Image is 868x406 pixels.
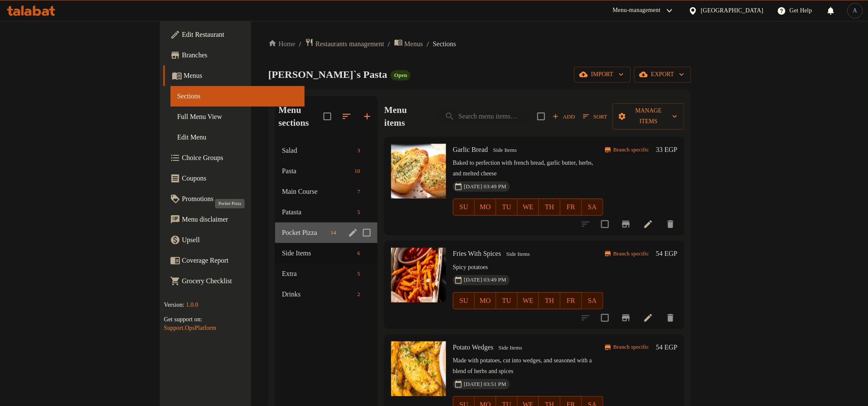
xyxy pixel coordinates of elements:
span: [PERSON_NAME]`s Pasta [268,69,387,80]
span: 1.0.0 [186,302,198,308]
span: Edit Menu [177,132,298,142]
div: Pocket Pizza14edit [275,222,377,243]
span: Menus [184,71,298,81]
button: import [574,67,631,83]
p: Spicy potatoes [453,262,603,273]
div: Extra [282,269,354,279]
span: 14 [327,229,340,237]
button: WE [518,292,539,309]
span: Side Items [495,343,526,353]
a: Edit Menu [171,127,305,148]
div: Menu-management [613,6,661,16]
span: WE [521,201,536,213]
div: Main Course7 [275,181,377,202]
span: Open [391,71,410,79]
span: SA [585,295,600,307]
button: TU [496,199,518,216]
h6: 54 EGP [656,248,677,260]
a: Full Menu View [171,107,305,127]
div: Main Course [282,187,354,197]
span: [DATE] 03:51 PM [461,380,510,388]
span: Get support on: [164,316,202,323]
span: Coverage Report [182,255,298,266]
h2: Menu items [384,104,428,129]
span: Manage items [620,106,677,127]
div: items [354,248,364,258]
div: Salad [282,145,354,156]
span: [DATE] 03:49 PM [461,276,510,284]
span: Sort [583,112,607,122]
nav: breadcrumb [268,38,691,50]
button: delete [660,308,681,328]
div: Extra5 [275,264,377,284]
button: Add section [357,106,377,127]
span: [DATE] 03:49 PM [461,183,510,191]
div: Side Items [282,248,354,258]
a: Sections [171,86,305,107]
span: Patasta [282,207,354,217]
div: Side Items [503,249,533,260]
button: SU [453,292,475,309]
span: Select to update [596,215,614,233]
span: Pasta [282,166,351,176]
div: items [354,145,364,156]
button: Sort [581,110,609,123]
span: Branch specific [610,146,652,154]
button: SA [582,199,603,216]
span: FR [564,295,578,307]
span: Menus [404,39,423,49]
span: 2 [354,290,364,299]
span: Branch specific [610,250,652,258]
span: Version: [164,302,185,308]
span: A [853,6,857,15]
button: export [634,67,691,83]
a: Edit Restaurant [163,24,305,45]
div: Drinks2 [275,284,377,305]
a: Menu disclaimer [163,209,305,230]
button: Manage items [613,103,684,130]
button: Branch-specific-item [616,308,636,328]
nav: Menu sections [275,137,377,308]
a: Coverage Report [163,250,305,271]
span: Grocery Checklist [182,276,298,286]
button: MO [475,292,496,309]
span: Sections [177,91,298,101]
div: Side Items6 [275,243,377,264]
div: items [354,269,364,279]
span: Garlic Bread [453,146,488,153]
span: Side Items [490,145,520,155]
button: MO [475,199,496,216]
div: Patasta5 [275,202,377,222]
a: Choice Groups [163,148,305,168]
span: Branch specific [610,343,652,351]
span: import [581,69,624,80]
input: search [438,109,530,124]
div: [GEOGRAPHIC_DATA] [701,6,763,15]
span: 10 [351,167,364,175]
button: edit [347,226,359,239]
a: Upsell [163,230,305,250]
span: Sort items [578,110,613,123]
div: Side Items [490,145,520,155]
button: TH [539,292,560,309]
span: TH [542,201,557,213]
img: Potato Wedges [391,341,446,396]
span: MO [478,295,493,307]
span: Promotions [182,194,298,204]
a: Support.OpsPlatform [164,325,216,331]
img: Garlic Bread [391,144,446,199]
a: Menus [394,38,423,50]
span: Drinks [282,289,354,299]
span: Menu disclaimer [182,214,298,225]
span: WE [521,295,536,307]
div: Open [391,70,410,80]
span: Full Menu View [177,112,298,122]
span: Edit Restaurant [182,30,298,40]
a: Edit menu item [643,219,653,229]
span: 6 [354,249,364,258]
img: Fries With Spices [391,248,446,302]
